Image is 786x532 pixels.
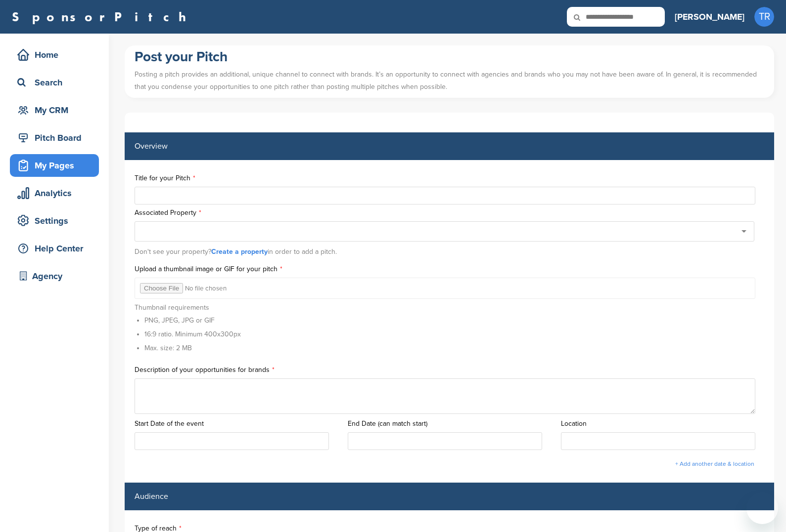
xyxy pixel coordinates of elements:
[754,7,774,27] span: TR
[135,304,241,357] div: Thumbnail requirements
[15,46,99,64] div: Home
[10,265,99,287] a: Agency
[10,209,99,232] a: Settings
[561,420,764,427] label: Location
[675,10,744,24] h3: [PERSON_NAME]
[15,74,99,91] div: Search
[15,101,99,119] div: My CRM
[10,237,99,260] a: Help Center
[135,142,168,150] label: Overview
[135,367,764,373] label: Description of your opportunities for brands
[135,209,764,216] label: Associated Property
[348,420,551,427] label: End Date (can match start)
[675,460,754,467] a: + Add another date & location
[144,343,241,353] li: Max. size: 2 MB
[135,492,168,500] label: Audience
[12,10,192,23] a: SponsorPitch
[15,267,99,285] div: Agency
[211,247,268,256] a: Create a property
[135,525,764,532] label: Type of reach
[10,154,99,177] a: My Pages
[144,329,241,339] li: 16:9 ratio. Minimum 400x300px
[15,157,99,174] div: My Pages
[15,212,99,230] div: Settings
[15,129,99,147] div: Pitch Board
[135,243,764,261] div: Don't see your property? in order to add a pitch.
[746,492,778,524] iframe: Button to launch messaging window
[144,315,241,326] li: PNG, JPEG, JPG or GIF
[10,126,99,149] a: Pitch Board
[15,184,99,202] div: Analytics
[135,175,764,182] label: Title for your Pitch
[135,66,764,95] p: Posting a pitch provides an additional, unique channel to connect with brands. It’s an opportunit...
[675,6,744,28] a: [PERSON_NAME]
[10,71,99,94] a: Search
[10,43,99,66] a: Home
[135,48,764,66] h1: Post your Pitch
[135,266,764,273] label: Upload a thumbnail image or GIF for your pitch
[10,99,99,122] a: My CRM
[15,240,99,257] div: Help Center
[135,420,338,427] label: Start Date of the event
[10,182,99,205] a: Analytics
